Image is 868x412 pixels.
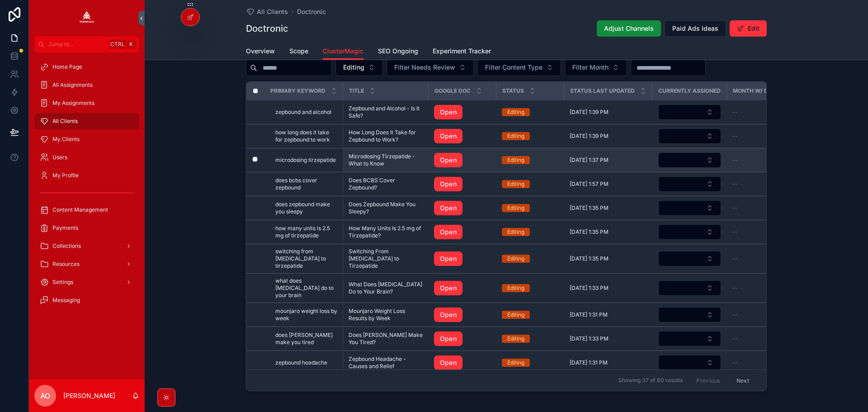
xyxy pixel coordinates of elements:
a: My Assignments [34,95,139,111]
a: Messaging [34,292,139,308]
a: Zepbound and Alcohol - Is It Safe? [349,105,423,119]
span: Filter Content Type [485,63,542,72]
a: Open [434,355,462,370]
span: Editing [343,63,364,72]
span: ClusterMagic [323,47,363,56]
span: Filter Needs Review [394,63,455,72]
button: Edit [730,20,767,37]
a: how long does it take for zepbound to work [275,129,337,143]
a: Select Button [658,176,722,192]
span: Google Doc [434,87,471,95]
a: Open [434,201,462,215]
span: AO [40,390,50,401]
span: How Long Does It Take for Zepbound to Work? [349,129,423,143]
span: Payments [52,224,78,232]
a: [DATE] 1:57 PM [570,180,647,188]
a: All Clients [246,7,288,16]
a: Editing [502,335,559,343]
span: Paid Ads Ideas [672,24,718,33]
div: Editing [507,311,524,319]
a: [DATE] 1:39 PM [570,133,647,140]
a: Open [434,177,491,191]
a: Open [434,129,462,143]
a: [DATE] 1:37 PM [570,156,647,164]
a: My Profile [34,167,139,184]
span: Microdosing Tirzepatide - What to Know [349,153,423,167]
a: -- [732,133,794,140]
span: -- [732,359,738,366]
div: Editing [507,156,524,164]
a: -- [732,311,794,318]
a: Open [434,153,462,167]
a: Open [434,225,491,239]
span: does bcbs cover zepbound [275,177,337,191]
a: Home Page [34,59,139,75]
a: does zepbound make you sleepy [275,201,337,215]
span: Does [PERSON_NAME] Make You Tired? [349,331,423,346]
span: My Assignments [52,99,94,107]
button: Select Button [658,128,721,144]
span: Settings [52,279,73,286]
span: My Clients [52,136,80,143]
span: K [127,41,135,48]
span: Zepbound Headache - Causes and Relief [349,355,423,370]
a: -- [732,180,794,188]
span: Resources [52,260,80,268]
a: Select Button [658,331,722,347]
a: [DATE] 1:35 PM [570,204,647,212]
a: Resources [34,256,139,272]
a: Editing [502,204,559,212]
a: Open [434,251,462,266]
a: Open [434,355,491,370]
div: Editing [507,284,524,292]
span: Month w/ Dates [733,87,782,95]
span: Home Page [52,63,82,71]
span: -- [732,311,738,318]
a: Users [34,149,139,166]
div: Editing [507,255,524,263]
span: Does Zepbound Make You Sleepy? [349,201,423,215]
button: Next [730,373,755,387]
a: does [PERSON_NAME] make you tired [275,331,337,346]
span: what does [MEDICAL_DATA] do to your brain [275,277,337,299]
a: Scope [289,43,308,61]
span: All Clients [52,118,78,125]
span: Collections [52,242,81,250]
button: Select Button [477,59,561,76]
span: Showing 37 of 80 results [618,377,683,384]
span: -- [732,335,738,342]
a: zepbound and alcohol [275,109,337,116]
button: Select Button [565,59,627,76]
a: Editing [502,359,559,367]
span: mounjaro weight loss by week [275,308,337,322]
span: [DATE] 1:39 PM [570,133,609,140]
a: Open [434,281,462,295]
button: Select Button [387,59,474,76]
a: Editing [502,284,559,292]
span: Jump to... [48,41,106,48]
a: Open [434,251,491,266]
a: Select Button [658,224,722,240]
button: Select Button [658,331,721,346]
span: Primary Keyword [270,87,325,95]
a: -- [732,255,794,262]
h1: Doctronic [246,22,288,35]
button: Select Button [658,355,721,370]
button: Select Button [658,251,721,266]
span: Switching From [MEDICAL_DATA] to Tirzepatide [349,248,423,270]
div: Editing [507,335,524,343]
a: Editing [502,132,559,140]
span: Title [349,87,364,95]
a: -- [732,156,794,164]
span: Doctronic [297,7,326,16]
span: All Clients [257,7,288,16]
div: Editing [507,359,524,367]
span: What Does [MEDICAL_DATA] Do to Your Brain? [349,281,423,295]
a: Collections [34,238,139,254]
button: Adjust Channels [597,20,661,37]
span: How Many Units Is 2.5 mg of Tirzepatide? [349,225,423,239]
span: Filter Month [572,63,609,72]
button: Select Button [658,176,721,192]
